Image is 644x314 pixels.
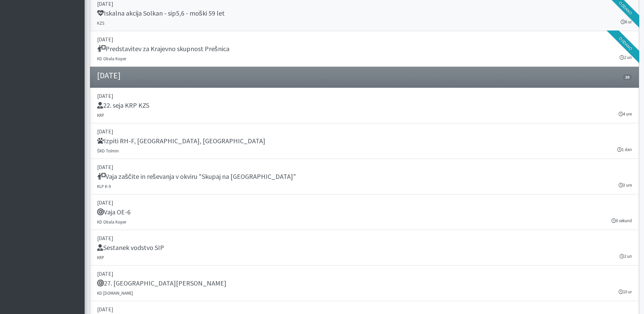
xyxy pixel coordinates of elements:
[97,20,104,26] small: KZS
[97,9,225,17] h5: Iskalna akcija Solkan - sip5,6 - moški 59 let
[619,182,632,188] small: 3 ure
[97,71,120,81] h4: [DATE]
[90,31,639,67] a: [DATE] Predstavitev za Krajevno skupnost Prešnica KD Obala Koper 2 uri Oddano
[97,112,104,118] small: KRP
[620,253,632,259] small: 2 uri
[97,279,226,287] h5: 27. [GEOGRAPHIC_DATA][PERSON_NAME]
[97,148,119,153] small: ŠKD Tolmin
[97,101,149,109] h5: 22. seja KRP KZS
[619,111,632,117] small: 4 ure
[97,198,632,207] p: [DATE]
[97,219,126,225] small: KD Obala Koper
[617,146,632,153] small: 1 dan
[90,159,639,194] a: [DATE] Vaja zaščite in reševanja v okviru "Skupaj na [GEOGRAPHIC_DATA]" KLP K-9 3 ure
[97,127,632,135] p: [DATE]
[97,35,632,43] p: [DATE]
[97,184,111,189] small: KLP K-9
[90,123,639,159] a: [DATE] Izpiti RH-F, [GEOGRAPHIC_DATA], [GEOGRAPHIC_DATA] ŠKD Tolmin 1 dan
[97,270,632,278] p: [DATE]
[97,92,632,100] p: [DATE]
[90,88,639,123] a: [DATE] 22. seja KRP KZS KRP 4 ure
[619,289,632,295] small: 10 ur
[90,266,639,301] a: [DATE] 27. [GEOGRAPHIC_DATA][PERSON_NAME] KD [DOMAIN_NAME] 10 ur
[612,217,632,224] small: 0 sekund
[97,45,229,53] h5: Predstavitev za Krajevno skupnost Prešnica
[97,244,164,252] h5: Sestanek vodstvo SIP
[623,74,631,80] span: 10
[97,208,131,216] h5: Vaja OE-6
[97,290,133,296] small: KD [DOMAIN_NAME]
[97,56,126,61] small: KD Obala Koper
[97,305,632,313] p: [DATE]
[97,234,632,242] p: [DATE]
[97,255,104,260] small: KRP
[97,137,265,145] h5: Izpiti RH-F, [GEOGRAPHIC_DATA], [GEOGRAPHIC_DATA]
[97,163,632,171] p: [DATE]
[90,230,639,266] a: [DATE] Sestanek vodstvo SIP KRP 2 uri
[97,172,296,181] h5: Vaja zaščite in reševanja v okviru "Skupaj na [GEOGRAPHIC_DATA]"
[90,194,639,230] a: [DATE] Vaja OE-6 KD Obala Koper 0 sekund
